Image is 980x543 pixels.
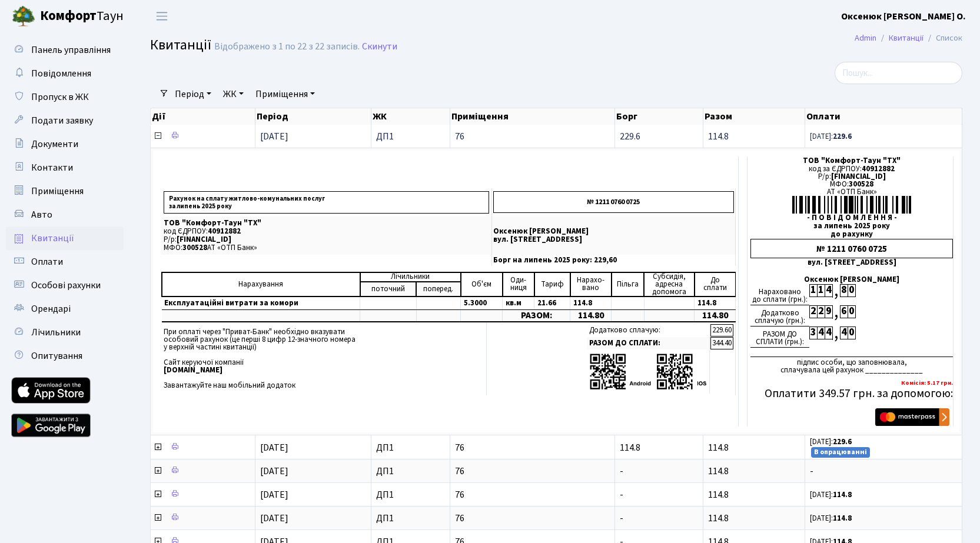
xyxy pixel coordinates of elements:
[833,513,852,524] b: 114.8
[6,203,124,226] a: Авто
[811,447,870,458] small: В опрацюванні
[587,324,710,337] td: Додатково сплачую:
[848,284,855,297] div: 0
[455,490,610,499] span: 76
[570,297,612,310] td: 114.8
[612,272,645,297] td: Пільга
[31,114,93,127] span: Подати заявку
[848,305,855,318] div: 0
[620,512,623,525] span: -
[703,108,805,125] th: Разом
[31,185,84,198] span: Приміщення
[620,441,640,454] span: 114.8
[170,84,216,104] a: Період
[849,179,873,189] span: 300528
[832,284,840,298] div: ,
[750,387,953,401] h5: Оплатити 349.57 грн. за допомогою:
[855,32,876,44] a: Admin
[840,284,848,297] div: 8
[750,214,953,222] div: - П О В І Д О М Л Е Н Н Я -
[695,297,736,310] td: 114.8
[831,171,886,182] span: [FINANCIAL_ID]
[260,512,288,525] span: [DATE]
[455,443,610,452] span: 76
[208,226,241,236] span: 40912882
[837,26,980,51] nav: breadcrumb
[833,489,852,500] b: 114.8
[164,244,489,252] p: МФО: АТ «ОТП Банк»
[503,297,534,310] td: кв.м
[31,255,63,268] span: Оплати
[620,130,640,143] span: 229.6
[455,132,610,141] span: 76
[31,279,101,292] span: Особові рахунки
[150,35,211,55] span: Квитанції
[6,179,124,203] a: Приміщення
[825,284,832,297] div: 4
[31,326,81,339] span: Лічильники
[620,465,623,478] span: -
[817,305,825,318] div: 2
[376,467,445,476] span: ДП1
[835,62,962,84] input: Пошук...
[164,191,489,214] p: Рахунок на сплату житлово-комунальних послуг за липень 2025 року
[840,305,848,318] div: 6
[162,297,360,310] td: Експлуатаційні витрати за комори
[750,173,953,181] div: Р/р:
[833,131,852,142] b: 229.6
[825,305,832,318] div: 9
[376,490,445,499] span: ДП1
[6,226,124,250] a: Квитанції
[31,161,73,174] span: Контакти
[164,219,489,227] p: ТОВ "Комфорт-Таун "ТХ"
[589,352,707,391] img: apps-qrcodes.png
[12,5,35,28] img: logo.png
[708,512,729,525] span: 114.8
[376,443,445,452] span: ДП1
[587,337,710,349] td: РАЗОМ ДО СПЛАТИ:
[901,378,953,387] b: Комісія: 5.17 грн.
[40,6,97,25] b: Комфорт
[817,284,825,297] div: 1
[620,488,623,501] span: -
[455,467,610,476] span: 76
[6,156,124,179] a: Контакти
[6,109,124,132] a: Подати заявку
[360,272,461,282] td: Лічильники
[147,6,177,26] button: Переключити навігацію
[493,191,734,213] p: № 1211 0760 0725
[810,489,852,500] small: [DATE]:
[809,305,817,318] div: 2
[710,324,733,337] td: 229.60
[848,327,855,339] div: 0
[450,108,616,125] th: Приміщення
[889,32,923,44] a: Квитанції
[6,250,124,274] a: Оплати
[251,84,320,104] a: Приміщення
[214,41,360,52] div: Відображено з 1 по 22 з 22 записів.
[161,322,487,395] td: При оплаті через "Приват-Банк" необхідно вказувати особовий рахунок (це перші 8 цифр 12-значного ...
[255,108,371,125] th: Період
[376,132,445,141] span: ДП1
[615,108,703,125] th: Борг
[750,165,953,173] div: код за ЄДРПОУ:
[31,91,89,104] span: Пропуск в ЖК
[534,272,570,297] td: Тариф
[810,131,852,142] small: [DATE]:
[750,259,953,266] div: вул. [STREET_ADDRESS]
[40,6,124,26] span: Таун
[31,302,71,315] span: Орендарі
[6,274,124,297] a: Особові рахунки
[923,32,962,45] li: Список
[750,157,953,165] div: ТОВ "Комфорт-Таун "ТХ"
[31,67,91,80] span: Повідомлення
[416,282,460,297] td: поперед.
[376,514,445,523] span: ДП1
[260,488,288,501] span: [DATE]
[31,138,78,151] span: Документи
[503,272,534,297] td: Оди- ниця
[6,321,124,344] a: Лічильники
[832,305,840,319] div: ,
[493,236,734,244] p: вул. [STREET_ADDRESS]
[6,344,124,368] a: Опитування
